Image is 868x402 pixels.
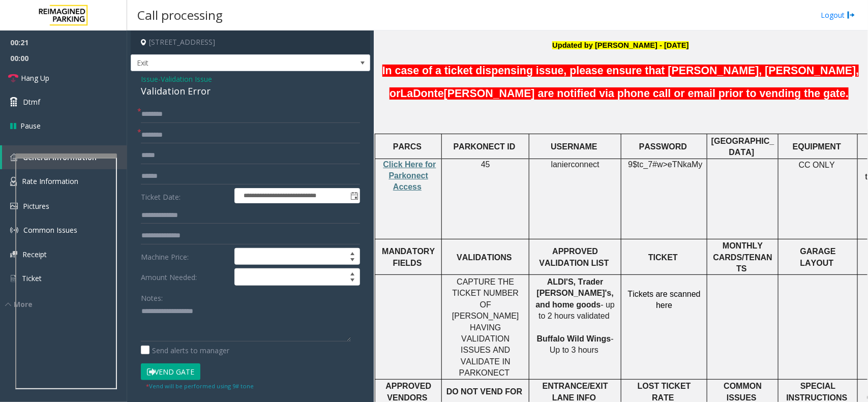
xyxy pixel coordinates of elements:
span: - [158,74,212,84]
span: LOST TICKET RATE [638,382,691,401]
span: lanierconnect [551,160,600,169]
span: LaDonte [401,87,444,100]
span: DO NOT VEND FOR [446,387,522,396]
span: GARAGE LAYOUT [800,247,836,267]
span: [GEOGRAPHIC_DATA] [711,137,774,157]
span: U [552,41,558,49]
img: 'icon' [10,226,18,234]
img: 'icon' [10,153,18,161]
label: Notes: [141,289,163,303]
span: Hang Up [21,73,49,83]
span: Validation Issue [161,74,212,84]
a: General Information [2,145,127,169]
span: Toggle popup [348,189,360,203]
span: CC ONLY [799,161,835,169]
span: Increase value [345,269,360,277]
span: TICKET [648,253,678,262]
img: logout [847,10,855,20]
span: Issue [141,74,158,84]
span: APPROVED VALIDATION LIST [540,247,609,267]
span: EQUIPMENT [793,142,841,151]
label: Ticket Date: [138,188,232,203]
span: APPROVED VENDORS [385,382,431,401]
a: Logout [821,10,855,20]
span: SPECIAL INSTRUCTIONS [787,382,848,401]
span: Click Here for Parkonect Access [383,160,436,192]
span: Pause [20,120,41,131]
span: Decrease value [345,277,360,285]
img: 'icon' [10,274,17,283]
span: ENTRANCE/EXIT LANE INFO [543,382,608,401]
label: Machine Price: [138,248,232,265]
span: Tickets are scanned here [628,290,701,310]
span: Decrease value [345,257,360,265]
span: USERNAME [551,142,597,151]
small: Vend will be performed using 9# tone [146,382,254,390]
div: More [5,299,127,310]
img: 'icon' [10,251,17,258]
h4: [STREET_ADDRESS] [131,30,370,54]
span: VALIDATIONS [457,253,512,262]
div: Validation Error [141,84,360,98]
span: PARKONECT ID [454,142,516,151]
a: Click Here for Parkonect Access [383,161,436,192]
span: Increase value [345,249,360,257]
span: eTNkaMy [668,160,702,169]
img: 'icon' [10,177,17,186]
span: In case of a ticket dispensing issue, please ensure that [PERSON_NAME], [PERSON_NAME], or [382,65,859,100]
span: COMMON ISSUES [724,382,762,401]
span: Exit [131,55,322,71]
span: MANDATORY FIELDS [382,247,435,267]
span: 45 [481,160,490,169]
h3: Call processing [132,3,228,27]
span: Buffalo Wild Wings [537,334,611,343]
span: ALDI'S, Trader [PERSON_NAME]'s, and home goods [536,277,614,309]
span: Dtmf [23,97,40,107]
span: General Information [23,152,97,162]
label: Amount Needed: [138,268,232,286]
span: [PERSON_NAME] are notified via phone call or email prior to vending the gate. [444,87,849,100]
span: PARCS [393,142,422,151]
button: Vend Gate [141,363,200,381]
span: 9$tc_7#w> [628,160,668,169]
img: 'icon' [10,203,18,209]
span: MONTHLY CARDS/TENANTS [713,241,772,273]
label: Send alerts to manager [141,345,229,356]
span: CAPTURE THE TICKET NUMBER OF [PERSON_NAME] HAVING VALIDATION ISSUES AND VALIDATE IN PARKONEC [452,277,519,377]
span: PASSWORD [639,142,687,151]
span: pdated by [PERSON_NAME] - [DATE] [558,41,689,49]
span: T [505,368,510,377]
